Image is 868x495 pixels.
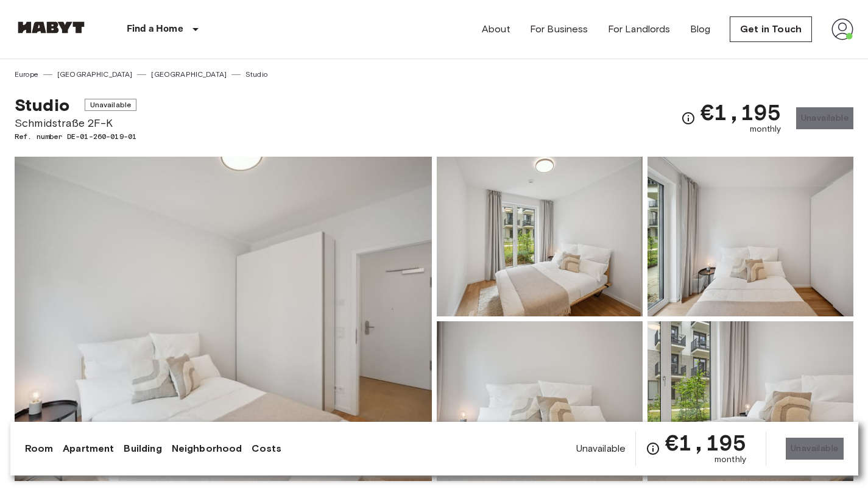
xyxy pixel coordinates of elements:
[15,157,432,481] img: Marketing picture of unit DE-01-260-019-01
[530,22,588,37] a: For Business
[15,131,136,142] span: Ref. number DE-01-260-019-01
[57,69,133,80] a: [GEOGRAPHIC_DATA]
[15,69,38,80] a: Europe
[245,69,267,80] a: Studio
[750,123,782,135] span: monthly
[124,441,161,456] a: Building
[63,441,114,456] a: Apartment
[85,99,137,111] span: Unavailable
[576,442,626,455] span: Unavailable
[25,441,54,456] a: Room
[608,22,671,37] a: For Landlords
[646,441,660,456] svg: Check cost overview for full price breakdown. Please note that discounts apply to new joiners onl...
[482,22,510,37] a: About
[715,454,746,466] span: monthly
[730,16,812,42] a: Get in Touch
[252,441,281,456] a: Costs
[15,115,136,131] span: Schmidstraße 2F-K
[681,111,696,126] svg: Check cost overview for full price breakdown. Please note that discounts apply to new joiners onl...
[665,432,746,454] span: €1,195
[690,22,711,37] a: Blog
[437,321,643,481] img: Picture of unit DE-01-260-019-01
[172,441,242,456] a: Neighborhood
[15,94,69,115] span: Studio
[700,101,782,123] span: €1,195
[15,21,88,34] img: Habyt
[437,157,643,316] img: Picture of unit DE-01-260-019-01
[831,18,853,40] img: avatar
[151,69,227,80] a: [GEOGRAPHIC_DATA]
[647,157,853,316] img: Picture of unit DE-01-260-019-01
[127,22,183,37] p: Find a Home
[647,321,853,481] img: Picture of unit DE-01-260-019-01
